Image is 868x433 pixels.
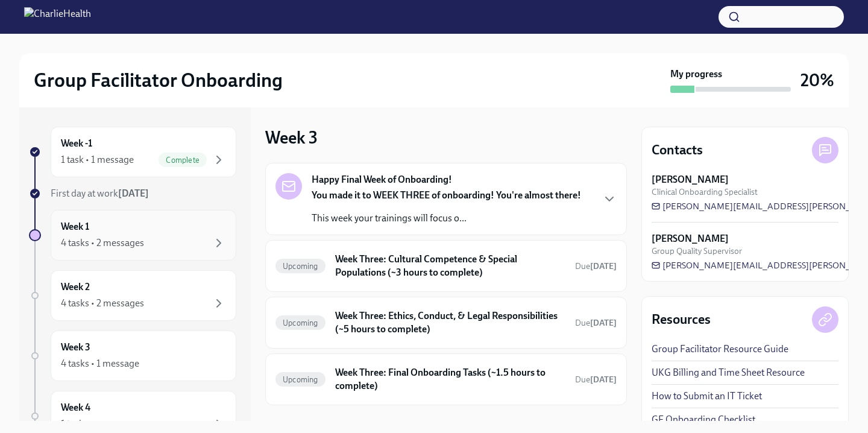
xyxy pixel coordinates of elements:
strong: You made it to WEEK THREE of onboarding! You're almost there! [312,189,581,201]
h6: Week 2 [61,280,90,294]
a: Week 24 tasks • 2 messages [29,270,236,321]
a: UpcomingWeek Three: Cultural Competence & Special Populations (~3 hours to complete)Due[DATE] [275,250,617,282]
span: Clinical Onboarding Specialist [652,186,758,198]
span: Complete [159,156,207,165]
a: Week 14 tasks • 2 messages [29,210,236,261]
h6: Week 3 [61,341,90,354]
p: This week your trainings will focus o... [312,212,581,225]
div: 4 tasks • 2 messages [61,297,144,310]
strong: Happy Final Week of Onboarding! [312,173,452,186]
strong: [DATE] [590,375,617,385]
span: September 21st, 2025 08:00 [575,374,617,385]
span: September 23rd, 2025 08:00 [575,317,617,329]
span: Upcoming [275,318,325,327]
h4: Resources [652,311,711,329]
span: Upcoming [275,262,325,271]
strong: [DATE] [590,261,617,271]
strong: [PERSON_NAME] [652,232,729,245]
a: First day at work[DATE] [29,187,236,200]
strong: [DATE] [118,188,149,199]
h2: Group Facilitator Onboarding [34,68,283,92]
h6: Week Three: Ethics, Conduct, & Legal Responsibilities (~5 hours to complete) [335,309,565,336]
span: Due [575,261,617,271]
h3: 20% [800,69,834,91]
span: Due [575,375,617,385]
span: First day at work [51,188,149,199]
a: UpcomingWeek Three: Final Onboarding Tasks (~1.5 hours to complete)Due[DATE] [275,364,617,395]
h6: Week Three: Final Onboarding Tasks (~1.5 hours to complete) [335,366,565,393]
div: 1 task [61,417,84,431]
span: Due [575,318,617,328]
h3: Week 3 [265,127,318,148]
img: CharlieHealth [24,7,91,27]
div: 4 tasks • 1 message [61,357,139,370]
strong: My progress [670,68,722,81]
h6: Week Three: Cultural Competence & Special Populations (~3 hours to complete) [335,253,565,279]
a: UKG Billing and Time Sheet Resource [652,366,805,379]
a: GF Onboarding Checklist [652,413,755,426]
a: Group Facilitator Resource Guide [652,343,788,356]
a: How to Submit an IT Ticket [652,390,762,403]
span: Group Quality Supervisor [652,245,742,257]
strong: [PERSON_NAME] [652,173,729,186]
h4: Contacts [652,141,703,159]
span: September 23rd, 2025 08:00 [575,261,617,272]
a: Week -11 task • 1 messageComplete [29,127,236,177]
h6: Week 1 [61,220,89,233]
a: Week 34 tasks • 1 message [29,330,236,381]
h6: Week 4 [61,401,90,414]
a: UpcomingWeek Three: Ethics, Conduct, & Legal Responsibilities (~5 hours to complete)Due[DATE] [275,307,617,338]
span: Upcoming [275,375,325,384]
div: 1 task • 1 message [61,153,134,166]
h6: Week -1 [61,137,92,150]
div: 4 tasks • 2 messages [61,236,144,250]
strong: [DATE] [590,318,617,328]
